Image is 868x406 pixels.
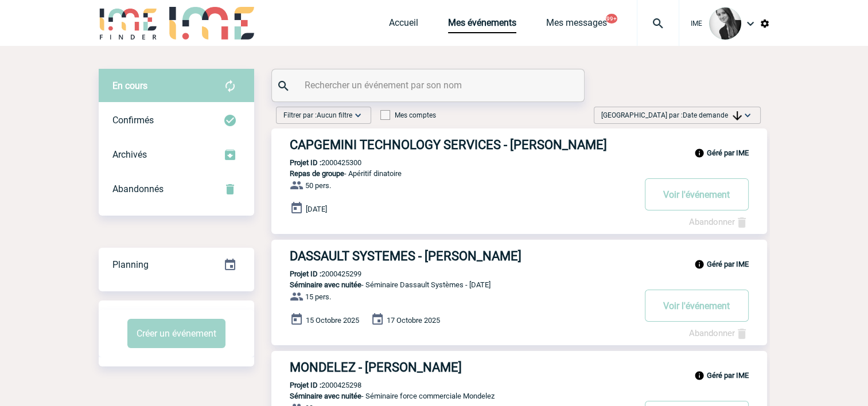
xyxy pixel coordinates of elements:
[306,205,327,213] span: [DATE]
[127,319,225,348] button: Créer un événement
[283,110,352,121] span: Filtrer par :
[694,259,704,270] img: info_black_24dp.svg
[709,7,741,40] img: 101050-0.jpg
[271,158,361,167] p: 2000425300
[290,138,634,152] h3: CAPGEMINI TECHNOLOGY SERVICES - [PERSON_NAME]
[707,149,749,157] b: Géré par IME
[691,19,702,28] span: IME
[290,360,634,374] h3: MONDELEZ - [PERSON_NAME]
[112,80,147,91] span: En cours
[606,14,617,24] button: 99+
[707,260,749,268] b: Géré par IME
[99,138,254,172] div: Retrouvez ici tous les événements que vous avez décidé d'archiver
[112,184,164,194] span: Abandonnés
[305,181,331,190] span: 50 pers.
[290,249,634,263] h3: DASSAULT SYSTEMES - [PERSON_NAME]
[742,110,753,121] img: baseline_expand_more_white_24dp-b.png
[290,270,321,278] b: Projet ID :
[271,381,361,389] p: 2000425298
[290,381,321,389] b: Projet ID :
[271,270,361,278] p: 2000425299
[305,292,331,301] span: 15 pers.
[546,17,607,33] a: Mes messages
[694,370,704,381] img: info_black_24dp.svg
[448,17,516,33] a: Mes événements
[306,316,359,325] span: 15 Octobre 2025
[317,111,352,119] span: Aucun filtre
[99,69,254,103] div: Retrouvez ici tous vos évènements avant confirmation
[387,316,440,325] span: 17 Octobre 2025
[271,169,634,178] p: - Apéritif dinatoire
[271,249,767,263] a: DASSAULT SYSTEMES - [PERSON_NAME]
[290,158,321,167] b: Projet ID :
[302,77,557,93] input: Rechercher un événement par son nom
[99,247,254,281] a: Planning
[271,360,767,374] a: MONDELEZ - [PERSON_NAME]
[271,280,634,289] p: - Séminaire Dassault Systèmes - [DATE]
[271,392,634,400] p: - Séminaire force commerciale Mondelez
[112,259,149,270] span: Planning
[99,7,158,40] img: IME-Finder
[683,111,742,119] span: Date demande
[601,110,742,121] span: [GEOGRAPHIC_DATA] par :
[694,148,704,158] img: info_black_24dp.svg
[112,149,147,160] span: Archivés
[380,111,436,119] label: Mes comptes
[99,172,254,206] div: Retrouvez ici tous vos événements annulés
[112,115,154,126] span: Confirmés
[352,110,364,121] img: baseline_expand_more_white_24dp-b.png
[645,178,749,210] button: Voir l'événement
[290,280,361,289] span: Séminaire avec nuitée
[271,138,767,152] a: CAPGEMINI TECHNOLOGY SERVICES - [PERSON_NAME]
[290,169,344,178] span: Repas de groupe
[689,328,749,338] a: Abandonner
[290,392,361,400] span: Séminaire avec nuitée
[689,217,749,227] a: Abandonner
[389,17,418,33] a: Accueil
[707,371,749,380] b: Géré par IME
[99,248,254,282] div: Retrouvez ici tous vos événements organisés par date et état d'avancement
[645,290,749,322] button: Voir l'événement
[733,111,742,120] img: arrow_downward.png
